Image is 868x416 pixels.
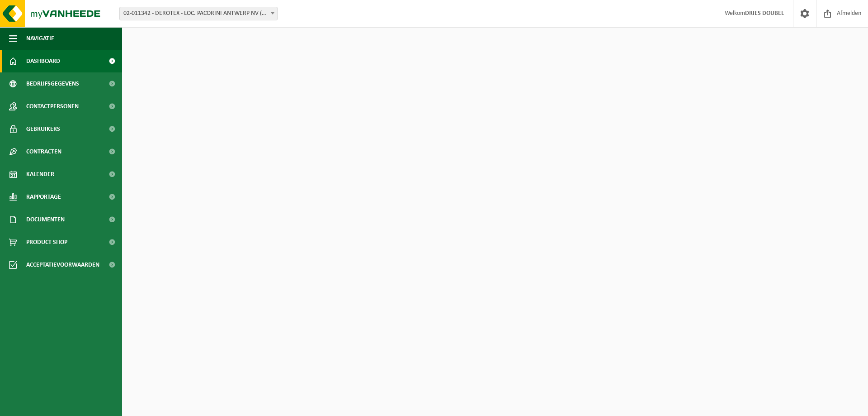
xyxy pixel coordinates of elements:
[26,253,99,276] span: Acceptatievoorwaarden
[26,208,65,231] span: Documenten
[26,231,67,253] span: Product Shop
[119,7,278,20] span: 02-011342 - DEROTEX - LOC. PACORINI ANTWERP NV (MULHOUSELAAN-NRD) - Antwerpen
[26,50,60,72] span: Dashboard
[26,72,79,95] span: Bedrijfsgegevens
[26,27,54,50] span: Navigatie
[26,95,79,118] span: Contactpersonen
[120,7,277,20] span: 02-011342 - DEROTEX - LOC. PACORINI ANTWERP NV (MULHOUSELAAN-NRD) - Antwerpen
[26,140,61,163] span: Contracten
[26,186,61,208] span: Rapportage
[26,163,54,186] span: Kalender
[745,10,784,17] strong: DRIES DOUBEL
[26,118,60,140] span: Gebruikers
